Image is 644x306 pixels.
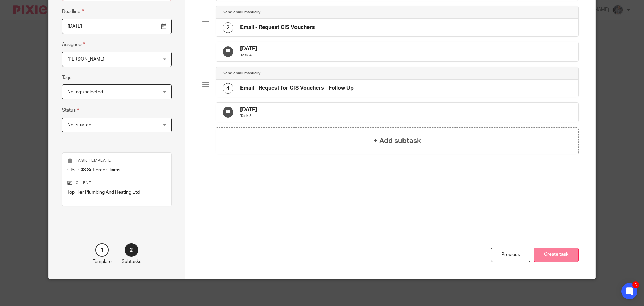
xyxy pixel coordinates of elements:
[62,106,79,114] label: Status
[240,24,315,31] h4: Email - Request CIS Vouchers
[67,57,104,62] span: [PERSON_NAME]
[223,83,233,94] div: 4
[125,243,138,257] div: 2
[62,19,172,34] input: Pick a date
[223,10,260,15] h4: Send email manually
[240,45,257,52] h4: [DATE]
[67,167,166,173] p: CIS - CIS Suffered Claims
[534,248,579,262] button: Create task
[95,243,109,257] div: 1
[93,258,112,265] p: Template
[67,158,166,163] p: Task template
[240,113,257,119] p: Task 5
[223,22,233,33] div: 2
[62,74,71,81] label: Tags
[67,123,91,127] span: Not started
[240,53,257,58] p: Task 4
[223,71,260,76] h4: Send email manually
[62,41,85,48] label: Assignee
[62,8,84,15] label: Deadline
[240,85,354,92] h4: Email - Request for CIS Vouchers - Follow Up
[67,189,166,196] p: Top Tier Plumbing And Heating Ltd
[122,258,141,265] p: Subtasks
[67,180,166,186] p: Client
[632,281,639,288] div: 5
[491,248,530,262] div: Previous
[67,90,103,94] span: No tags selected
[240,106,257,113] h4: [DATE]
[373,136,421,146] h4: + Add subtask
